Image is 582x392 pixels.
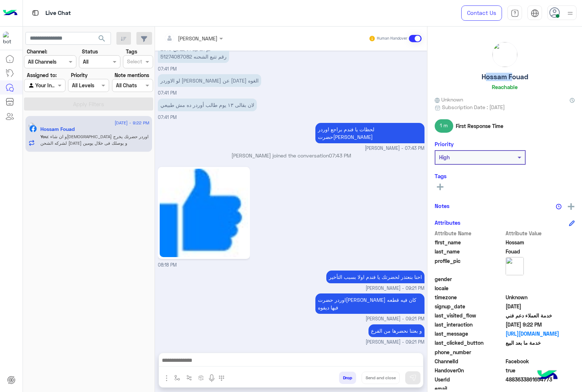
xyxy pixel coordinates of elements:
[506,367,575,374] span: true
[435,330,504,337] span: last_message
[326,271,424,283] p: 4/9/2025, 9:21 PM
[506,303,575,310] span: 2024-10-16T15:53:08.167Z
[435,367,504,374] span: HandoverOn
[219,375,224,381] img: make a call
[506,339,575,347] span: خدمة ما بعد البيع
[435,239,504,246] span: first_name
[506,257,524,275] img: picture
[456,122,503,130] span: First Response Time
[506,321,575,328] span: 2025-09-04T18:22:03.483Z
[435,303,504,310] span: signup_date
[366,339,424,346] span: [PERSON_NAME] - 09:21 PM
[315,293,424,314] p: 4/9/2025, 9:21 PM
[115,71,149,79] label: Note mentions
[365,145,424,152] span: [PERSON_NAME] - 07:43 PM
[435,321,504,328] span: last_interaction
[174,375,180,381] img: select flow
[506,376,575,383] span: 4883633861654773
[45,8,71,18] p: Live Chat
[115,120,149,126] span: [DATE] - 9:22 PM
[566,9,575,18] img: profile
[435,119,453,132] span: 1 m
[158,90,177,96] span: 07:41 PM
[158,43,229,63] p: 4/9/2025, 7:41 PM
[442,103,505,111] span: Subscription Date : [DATE]
[506,312,575,319] span: خدمة العملاء دعم فني
[435,312,504,319] span: last_visited_flow
[435,339,504,347] span: last_clicked_button
[493,42,517,67] img: picture
[506,239,575,246] span: Hossam
[506,348,575,356] span: null
[568,203,574,210] img: add
[435,376,504,383] span: UserId
[93,32,111,48] button: search
[435,141,454,147] h6: Priority
[27,71,57,79] label: Assigned to:
[506,330,575,337] a: [URL][DOMAIN_NAME]
[368,324,424,337] p: 4/9/2025, 9:21 PM
[435,348,504,356] span: phone_number
[511,9,519,17] img: tab
[435,293,504,301] span: timezone
[183,372,195,384] button: Trigger scenario
[329,152,351,159] span: 07:43 PM
[24,97,153,111] button: Apply Filters
[506,293,575,301] span: Unknown
[435,229,504,237] span: Attribute Name
[556,204,562,209] img: notes
[158,66,177,72] span: 07:41 PM
[366,316,424,323] span: [PERSON_NAME] - 09:21 PM
[158,115,177,120] span: 07:41 PM
[27,48,47,55] label: Channel:
[3,5,17,21] img: Logo
[362,372,400,384] button: Send and close
[158,99,257,111] p: 4/9/2025, 7:41 PM
[506,357,575,365] span: 0
[40,126,75,132] h5: Hossam Fouad
[31,8,40,17] img: tab
[366,285,424,292] span: [PERSON_NAME] - 09:21 PM
[339,372,356,384] button: Drop
[435,203,450,209] h6: Notes
[40,134,48,139] span: You
[126,57,142,67] div: Select
[461,5,502,21] a: Contact Us
[162,374,171,383] img: send attachment
[28,123,35,129] img: picture
[435,96,463,103] span: Unknown
[195,372,207,384] button: create order
[507,5,522,21] a: tab
[492,84,518,90] h6: Reachable
[158,74,261,87] p: 4/9/2025, 7:41 PM
[482,73,528,81] h5: Hossam Fouad
[158,262,177,268] span: 08:18 PM
[506,284,575,292] span: null
[315,123,424,143] p: 4/9/2025, 7:43 PM
[97,34,106,43] span: search
[160,169,248,257] img: 39178562_1505197616293642_5411344281094848512_n.png
[506,229,575,237] span: Attribute Value
[435,284,504,292] span: locale
[506,248,575,255] span: Fouad
[82,48,98,55] label: Status
[377,36,407,41] small: Human Handover
[198,375,204,381] img: create order
[71,71,88,79] label: Priority
[409,374,416,381] img: send message
[435,275,504,283] span: gender
[171,372,183,384] button: select flow
[40,134,148,146] span: و ان شاءالله اوردر حضرتك يخرج لشركه الشحن السبت و يوصلك فى خلال يومين
[207,374,216,383] img: send voice note
[531,9,539,17] img: tab
[435,219,461,226] h6: Attributes
[435,357,504,365] span: ChannelId
[535,363,560,388] img: hulul-logo.png
[435,248,504,255] span: last_name
[29,125,37,132] img: Facebook
[435,173,575,179] h6: Tags
[158,152,424,159] p: [PERSON_NAME] joined the conversation
[506,275,575,283] span: null
[186,375,192,381] img: Trigger scenario
[126,48,137,55] label: Tags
